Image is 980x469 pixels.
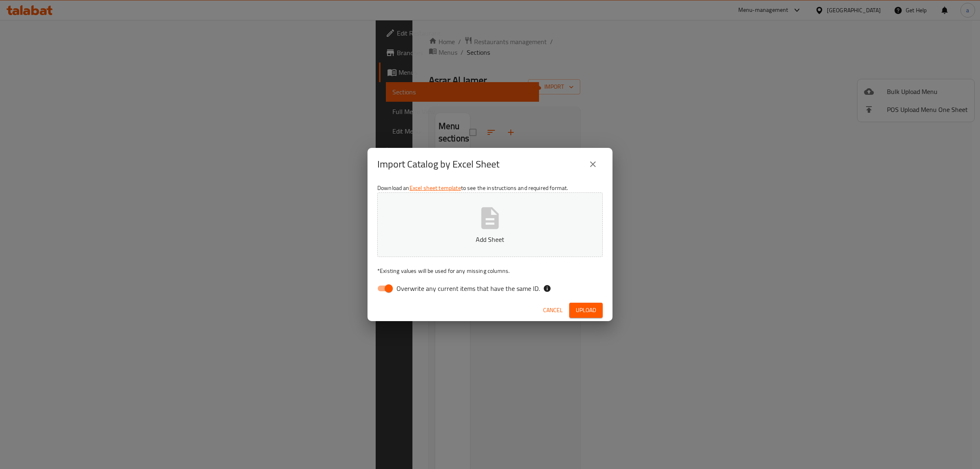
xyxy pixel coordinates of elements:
div: Download an to see the instructions and required format. [367,181,612,299]
h2: Import Catalog by Excel Sheet [377,158,499,171]
button: Cancel [540,303,566,318]
button: Upload [569,303,603,318]
span: Overwrite any current items that have the same ID. [396,284,540,293]
p: Existing values will be used for any missing columns. [377,267,603,275]
button: close [583,154,603,174]
span: Cancel [543,305,563,315]
button: Add Sheet [377,192,603,257]
p: Add Sheet [390,234,590,244]
span: Upload [576,305,596,315]
a: Excel sheet template [410,183,461,193]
